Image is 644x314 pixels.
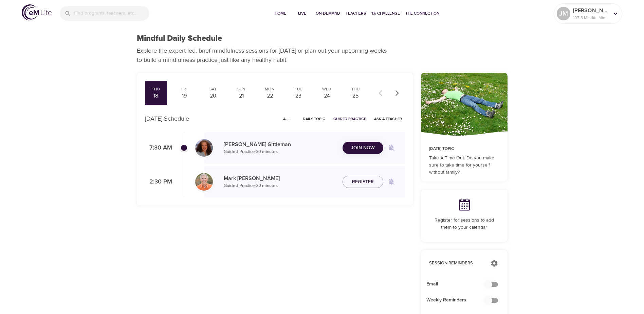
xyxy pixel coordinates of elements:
div: Sat [204,86,221,92]
span: Teachers [346,10,366,17]
button: Daily Topic [300,114,328,124]
span: On-Demand [316,10,340,17]
span: Join Now [351,144,375,152]
button: Join Now [343,142,383,154]
p: Guided Practice · 30 minutes [224,149,337,155]
span: Ask a Teacher [374,116,402,122]
span: Daily Topic [303,116,325,122]
div: Mon [261,86,278,92]
div: 25 [347,92,364,100]
div: Fri [176,86,193,92]
span: Live [294,10,310,17]
p: 10718 Mindful Minutes [573,15,609,21]
p: Explore the expert-led, brief mindfulness sessions for [DATE] or plan out your upcoming weeks to ... [137,46,391,65]
h1: Mindful Daily Schedule [137,34,222,43]
span: The Connection [405,10,439,17]
div: 23 [290,92,307,100]
p: [DATE] Topic [429,146,499,152]
div: 22 [261,92,278,100]
p: 7:30 AM [145,143,172,153]
button: All [276,114,297,124]
button: Ask a Teacher [371,114,405,124]
span: 1% Challenge [371,10,400,17]
input: Find programs, teachers, etc... [74,6,149,21]
span: Home [272,10,289,17]
p: [DATE] Schedule [145,114,189,123]
p: Register for sessions to add them to your calendar [429,217,499,231]
p: Session Reminders [429,260,484,267]
div: 18 [148,92,165,100]
div: Thu [148,86,165,92]
img: Mark_Pirtle-min.jpg [195,173,213,191]
span: Guided Practice [333,116,366,122]
img: logo [22,4,52,20]
div: 24 [318,92,335,100]
div: 20 [204,92,221,100]
button: Guided Practice [331,114,369,124]
div: Sun [233,86,250,92]
p: [PERSON_NAME] [573,6,609,15]
div: Tue [290,86,307,92]
span: Weekly Reminders [426,297,491,304]
div: JM [557,7,570,20]
p: Take A Time Out: Do you make sure to take time for yourself without family? [429,155,499,176]
div: Thu [347,86,364,92]
div: Wed [318,86,335,92]
p: Mark [PERSON_NAME] [224,174,337,182]
img: Cindy2%20031422%20blue%20filter%20hi-res.jpg [195,139,213,157]
span: Remind me when a class goes live every Thursday at 7:30 AM [383,140,400,156]
span: Email [426,281,491,288]
div: 21 [233,92,250,100]
span: Remind me when a class goes live every Thursday at 2:30 PM [383,174,400,190]
p: Guided Practice · 30 minutes [224,182,337,189]
span: All [278,116,295,122]
div: 19 [176,92,193,100]
button: Register [343,176,383,188]
p: [PERSON_NAME] Gittleman [224,140,337,149]
span: Register [352,178,374,186]
p: 2:30 PM [145,177,172,187]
